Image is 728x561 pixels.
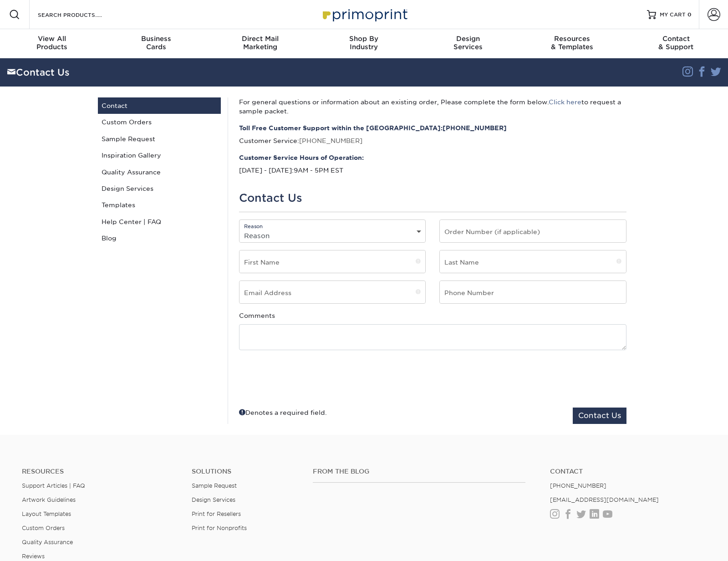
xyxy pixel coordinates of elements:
[98,230,221,246] a: Blog
[549,98,581,106] a: Click here
[98,180,221,197] a: Design Services
[98,114,221,130] a: Custom Orders
[239,123,626,133] strong: Toll Free Customer Support within the [GEOGRAPHIC_DATA]:
[313,468,526,475] h4: From the Blog
[239,153,626,175] p: 9AM - 5PM EST
[208,35,312,43] span: Direct Mail
[192,496,235,503] a: Design Services
[98,97,221,114] a: Contact
[550,496,659,503] a: [EMAIL_ADDRESS][DOMAIN_NAME]
[98,214,221,230] a: Help Center | FAQ
[416,35,520,43] span: Design
[239,311,275,320] label: Comments
[192,482,237,489] a: Sample Request
[550,468,706,475] a: Contact
[192,525,247,531] a: Print for Nonprofits
[239,192,626,205] h1: Contact Us
[312,35,416,43] span: Shop By
[312,35,416,51] div: Industry
[192,468,299,475] h4: Solutions
[239,167,294,174] span: [DATE] - [DATE]:
[660,11,686,19] span: MY CART
[416,29,520,58] a: DesignServices
[22,525,65,531] a: Custom Orders
[520,35,624,51] div: & Templates
[208,35,312,51] div: Marketing
[98,197,221,213] a: Templates
[104,35,208,43] span: Business
[22,553,45,560] a: Reviews
[624,29,728,58] a: Contact& Support
[208,29,312,58] a: Direct MailMarketing
[416,35,520,51] div: Services
[22,496,76,503] a: Artwork Guidelines
[239,153,626,162] strong: Customer Service Hours of Operation:
[239,97,626,116] p: For general questions or information about an existing order, Please complete the form below. to ...
[22,482,85,489] a: Support Articles | FAQ
[488,361,610,393] iframe: reCAPTCHA
[443,124,507,132] a: [PHONE_NUMBER]
[98,131,221,147] a: Sample Request
[104,35,208,51] div: Cards
[624,35,728,43] span: Contact
[104,29,208,58] a: BusinessCards
[239,123,626,146] p: Customer Service:
[624,35,728,51] div: & Support
[520,29,624,58] a: Resources& Templates
[37,9,126,20] input: SEARCH PRODUCTS.....
[312,29,416,58] a: Shop ByIndustry
[299,137,362,144] a: [PHONE_NUMBER]
[687,11,692,18] span: 0
[98,147,221,163] a: Inspiration Gallery
[192,510,241,517] a: Print for Resellers
[22,468,178,475] h4: Resources
[239,408,327,417] div: Denotes a required field.
[22,510,71,517] a: Layout Templates
[22,539,73,546] a: Quality Assurance
[573,408,626,424] button: Contact Us
[520,35,624,43] span: Resources
[98,164,221,180] a: Quality Assurance
[319,5,410,24] img: Primoprint
[550,482,606,489] a: [PHONE_NUMBER]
